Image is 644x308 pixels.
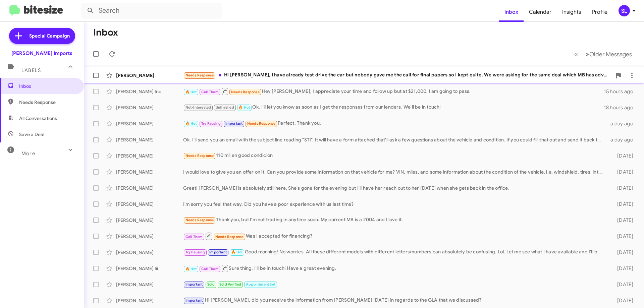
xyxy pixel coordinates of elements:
[207,282,215,287] span: Sold
[586,50,589,58] span: »
[219,282,241,287] span: Sold Verified
[185,235,203,239] span: Call Them
[116,185,183,191] div: [PERSON_NAME]
[116,217,183,224] div: [PERSON_NAME]
[606,297,639,304] div: [DATE]
[606,265,639,272] div: [DATE]
[231,90,260,94] span: Needs Response
[582,47,636,61] button: Next
[185,153,214,158] span: Needs Response
[19,99,76,106] span: Needs Response
[574,50,578,58] span: «
[183,169,606,175] div: I would love to give you an offer on it. Can you provide some information on that vehicle for me?...
[606,233,639,240] div: [DATE]
[606,281,639,288] div: [DATE]
[116,249,183,256] div: [PERSON_NAME]
[215,235,244,239] span: Needs Response
[19,83,76,89] span: Inbox
[183,264,606,272] div: Sure thing. I'll be in touch! Have a great evening.
[183,201,606,207] div: I'm sorry you feel that way. Did you have a poor experience with us last time?
[183,104,604,111] div: Ok. I'll let you know as soon as I get the responses from our lenders. We'll be in touch!
[183,120,606,127] div: Perfect. Thank you.
[183,71,612,79] div: Hi [PERSON_NAME], I have already test drive the car but nobody gave me the call for final papers ...
[116,104,183,111] div: [PERSON_NAME]
[570,47,582,61] button: Previous
[116,281,183,288] div: [PERSON_NAME]
[116,120,183,127] div: [PERSON_NAME]
[185,73,214,77] span: Needs Response
[185,250,205,254] span: Try Pausing
[185,298,203,303] span: Important
[606,185,639,191] div: [DATE]
[116,136,183,143] div: [PERSON_NAME]
[231,250,243,254] span: 🔥 Hot
[499,2,524,22] a: Inbox
[116,169,183,175] div: [PERSON_NAME]
[524,2,557,22] a: Calendar
[116,88,183,95] div: [PERSON_NAME] Inc
[116,201,183,207] div: [PERSON_NAME]
[587,2,613,22] a: Profile
[606,201,639,207] div: [DATE]
[183,136,606,143] div: Ok. I'll send you an email with the subject line reading "STI". It will have a form attached that...
[201,121,221,126] span: Try Pausing
[606,136,639,143] div: a day ago
[183,152,606,160] div: 110 mil en good condición
[185,267,197,271] span: 🔥 Hot
[185,218,214,222] span: Needs Response
[619,5,630,16] div: SL
[21,150,35,157] span: More
[183,232,606,240] div: Was I accepted for financing?
[604,88,639,95] div: 15 hours ago
[116,297,183,304] div: [PERSON_NAME]
[606,217,639,224] div: [DATE]
[19,115,57,122] span: All Conversations
[606,169,639,175] div: [DATE]
[606,152,639,159] div: [DATE]
[557,2,587,22] a: Insights
[116,152,183,159] div: [PERSON_NAME]
[185,90,197,94] span: 🔥 Hot
[225,121,243,126] span: Important
[183,297,606,304] div: Hi [PERSON_NAME], did you receive the information from [PERSON_NAME] [DATE] in regards to the GLA...
[606,249,639,256] div: [DATE]
[116,233,183,240] div: [PERSON_NAME]
[11,50,72,57] div: [PERSON_NAME] Imports
[606,120,639,127] div: a day ago
[29,33,70,39] span: Special Campaign
[183,87,604,96] div: Hey [PERSON_NAME], I appreciate your time and follow up but at $21,000. I am going to pass.
[604,104,639,111] div: 18 hours ago
[247,121,276,126] span: Needs Response
[216,105,234,110] span: Unfinished
[93,27,118,38] h1: Inbox
[9,28,75,44] a: Special Campaign
[209,250,227,254] span: Important
[183,185,606,191] div: Great! [PERSON_NAME] is absolutely still here. She's gone for the evening but I'll have her reach...
[613,5,637,16] button: SL
[81,3,222,19] input: Search
[185,105,211,110] span: Not-Interested
[185,121,197,126] span: 🔥 Hot
[19,131,44,138] span: Save a Deal
[201,90,219,94] span: Call Them
[238,105,250,110] span: 🔥 Hot
[246,282,275,287] span: Appointment Set
[183,216,606,224] div: Thank you, but I'm not trading in anytime soon. My current MB is a 2004 and I love it.
[201,267,219,271] span: Call Them
[21,67,41,73] span: Labels
[183,248,606,256] div: Good morning! No worries. All these different models with different letters/numbers can absolutel...
[185,282,203,287] span: Important
[116,265,183,272] div: [PERSON_NAME] Iii
[571,47,636,61] nav: Page navigation example
[116,72,183,79] div: [PERSON_NAME]
[589,51,632,58] span: Older Messages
